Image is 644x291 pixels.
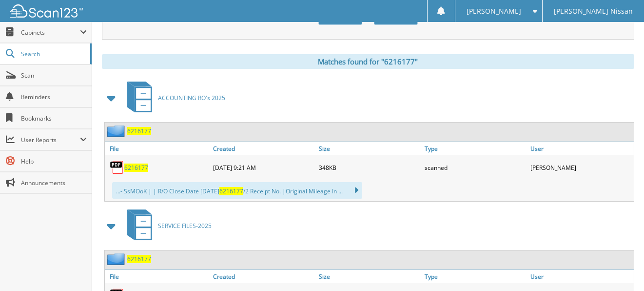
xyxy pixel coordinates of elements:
[422,142,528,155] a: Type
[211,158,316,177] div: [DATE] 9:21 AM
[528,270,634,283] a: User
[21,179,87,187] span: Announcements
[127,255,151,263] a: 6216177
[219,187,243,195] span: 6216177
[107,253,127,265] img: folder2.png
[21,28,80,37] span: Cabinets
[21,71,87,80] span: Scan
[21,157,87,166] span: Help
[121,79,225,117] a: ACCOUNTING RO's 2025
[127,127,151,135] a: 6216177
[105,142,211,155] a: File
[112,182,362,199] div: ...- SsMOoK | | R/O Close Date [DATE] /2 Receipt No. |Original Mileage In ...
[21,114,87,123] span: Bookmarks
[211,142,316,155] a: Created
[21,136,80,144] span: User Reports
[316,142,422,155] a: Size
[422,158,528,177] div: scanned
[124,164,148,172] a: 6216177
[211,270,316,283] a: Created
[467,8,521,14] span: [PERSON_NAME]
[595,244,644,291] iframe: Chat Widget
[102,54,634,69] div: Matches found for "6216177"
[316,158,422,177] div: 348KB
[10,4,83,18] img: scan123-logo-white.svg
[110,160,124,175] img: PDF.png
[105,270,211,283] a: File
[528,142,634,155] a: User
[121,207,212,245] a: SERVICE FILES-2025
[158,94,225,102] span: ACCOUNTING RO's 2025
[158,222,212,230] span: SERVICE FILES-2025
[21,93,87,101] span: Reminders
[107,125,127,137] img: folder2.png
[528,158,634,177] div: [PERSON_NAME]
[21,50,85,58] span: Search
[316,270,422,283] a: Size
[554,8,633,14] span: [PERSON_NAME] Nissan
[422,270,528,283] a: Type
